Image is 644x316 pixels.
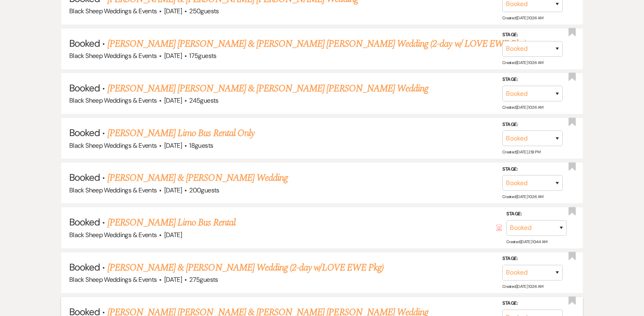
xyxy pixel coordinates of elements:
[189,186,219,194] span: 200 guests
[502,299,563,308] label: Stage:
[164,141,182,150] span: [DATE]
[502,15,543,21] span: Created: [DATE] 10:36 AM
[502,194,543,199] span: Created: [DATE] 10:36 AM
[502,149,540,155] span: Created: [DATE] 2:19 PM
[164,7,182,15] span: [DATE]
[69,275,157,284] span: Black Sheep Weddings & Events
[164,96,182,105] span: [DATE]
[189,141,213,150] span: 18 guests
[164,275,182,284] span: [DATE]
[69,171,100,184] span: Booked
[506,210,567,219] label: Stage:
[502,31,563,39] label: Stage:
[107,215,235,230] a: [PERSON_NAME] Limo Bus Rental
[69,216,100,228] span: Booked
[502,60,543,65] span: Created: [DATE] 10:36 AM
[69,141,157,150] span: Black Sheep Weddings & Events
[502,165,563,174] label: Stage:
[502,254,563,263] label: Stage:
[107,81,429,96] a: [PERSON_NAME] [PERSON_NAME] & [PERSON_NAME] [PERSON_NAME] Wedding
[69,126,100,139] span: Booked
[107,126,254,140] a: [PERSON_NAME] Limo Bus Rental Only
[69,186,157,194] span: Black Sheep Weddings & Events
[164,186,182,194] span: [DATE]
[69,231,157,239] span: Black Sheep Weddings & Events
[107,37,526,51] a: [PERSON_NAME] [PERSON_NAME] & [PERSON_NAME] [PERSON_NAME] Wedding (2-day w/ LOVE EWE Pkg)
[189,96,218,105] span: 245 guests
[69,82,100,94] span: Booked
[69,52,157,60] span: Black Sheep Weddings & Events
[189,52,216,60] span: 175 guests
[502,105,543,110] span: Created: [DATE] 10:36 AM
[189,7,219,15] span: 250 guests
[164,52,182,60] span: [DATE]
[164,231,182,239] span: [DATE]
[69,96,157,105] span: Black Sheep Weddings & Events
[107,171,288,185] a: [PERSON_NAME] & [PERSON_NAME] Wedding
[502,75,563,84] label: Stage:
[69,7,157,15] span: Black Sheep Weddings & Events
[69,261,100,273] span: Booked
[506,239,547,244] span: Created: [DATE] 10:44 AM
[107,260,384,275] a: [PERSON_NAME] & [PERSON_NAME] Wedding (2-day w/LOVE EWE Pkg)
[502,284,543,289] span: Created: [DATE] 10:36 AM
[502,120,563,129] label: Stage:
[69,37,100,50] span: Booked
[189,275,218,284] span: 275 guests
